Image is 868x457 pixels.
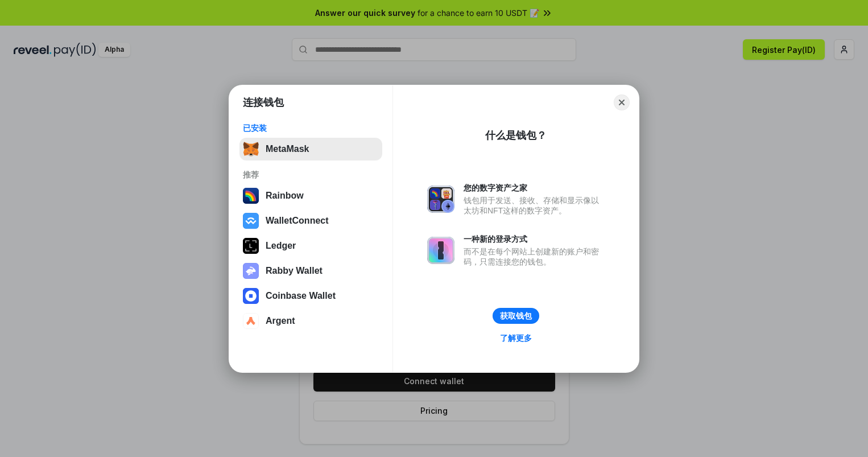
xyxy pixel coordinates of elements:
div: 钱包用于发送、接收、存储和显示像以太坊和NFT这样的数字资产。 [464,195,605,216]
div: 而不是在每个网站上创建新的账户和密码，只需连接您的钱包。 [464,246,605,267]
div: 您的数字资产之家 [464,183,605,193]
div: WalletConnect [266,216,329,226]
button: 获取钱包 [493,308,539,324]
img: svg+xml,%3Csvg%20width%3D%22120%22%20height%3D%22120%22%20viewBox%3D%220%200%20120%20120%22%20fil... [243,188,259,204]
div: 什么是钱包？ [485,129,547,142]
button: Close [614,94,630,110]
button: Argent [239,310,382,332]
img: svg+xml,%3Csvg%20fill%3D%22none%22%20height%3D%2233%22%20viewBox%3D%220%200%2035%2033%22%20width%... [243,141,259,157]
button: Coinbase Wallet [239,285,382,307]
h1: 连接钱包 [243,96,284,109]
div: Coinbase Wallet [266,291,336,301]
div: Rabby Wallet [266,266,323,276]
div: 已安装 [243,123,379,133]
img: svg+xml,%3Csvg%20width%3D%2228%22%20height%3D%2228%22%20viewBox%3D%220%200%2028%2028%22%20fill%3D... [243,288,259,304]
div: 一种新的登录方式 [464,234,605,244]
a: 了解更多 [493,331,539,345]
div: Argent [266,316,295,326]
img: svg+xml,%3Csvg%20width%3D%2228%22%20height%3D%2228%22%20viewBox%3D%220%200%2028%2028%22%20fill%3D... [243,213,259,229]
img: svg+xml,%3Csvg%20xmlns%3D%22http%3A%2F%2Fwww.w3.org%2F2000%2Fsvg%22%20width%3D%2228%22%20height%3... [243,238,259,254]
button: MetaMask [239,138,382,160]
img: svg+xml,%3Csvg%20xmlns%3D%22http%3A%2F%2Fwww.w3.org%2F2000%2Fsvg%22%20fill%3D%22none%22%20viewBox... [243,263,259,279]
div: 获取钱包 [500,311,532,321]
div: Rainbow [266,191,304,201]
button: WalletConnect [239,209,382,232]
div: Ledger [266,241,296,251]
img: svg+xml,%3Csvg%20width%3D%2228%22%20height%3D%2228%22%20viewBox%3D%220%200%2028%2028%22%20fill%3D... [243,313,259,329]
img: svg+xml,%3Csvg%20xmlns%3D%22http%3A%2F%2Fwww.w3.org%2F2000%2Fsvg%22%20fill%3D%22none%22%20viewBox... [427,237,454,264]
div: MetaMask [266,144,309,154]
div: 了解更多 [500,333,532,343]
img: svg+xml,%3Csvg%20xmlns%3D%22http%3A%2F%2Fwww.w3.org%2F2000%2Fsvg%22%20fill%3D%22none%22%20viewBox... [427,186,454,213]
button: Rabby Wallet [239,260,382,282]
button: Ledger [239,234,382,257]
div: 推荐 [243,170,379,180]
button: Rainbow [239,184,382,207]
